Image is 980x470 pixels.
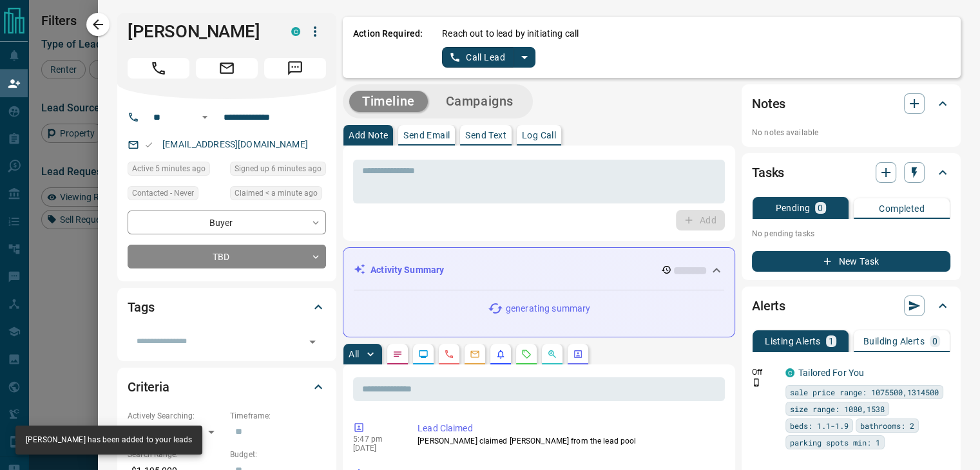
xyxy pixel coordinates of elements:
span: beds: 1.1-1.9 [790,419,849,432]
span: Message [264,58,326,79]
svg: Lead Browsing Activity [418,349,428,359]
svg: Push Notification Only [752,378,761,387]
div: condos.ca [785,368,794,377]
div: Activity Summary [354,258,724,282]
p: [DATE] [353,444,398,453]
p: 5:47 pm [353,435,398,444]
div: Mon Aug 18 2025 [230,162,326,180]
p: Completed [879,204,925,213]
p: No pending tasks [752,224,950,243]
h2: Notes [752,93,785,114]
p: No notes available [752,127,950,138]
span: sale price range: 1075500,1314500 [790,386,939,399]
div: condos.ca [291,27,300,36]
p: Lead Claimed [418,422,720,435]
h2: Alerts [752,296,785,316]
div: TBD [128,245,326,268]
span: Contacted - Never [132,187,194,200]
span: Signed up 6 minutes ago [235,162,322,175]
p: Action Required: [353,27,423,68]
div: Tasks [752,157,950,188]
p: Send Text [465,131,506,140]
div: Alerts [752,290,950,321]
h2: Tasks [752,162,784,183]
span: Email [196,58,258,79]
svg: Opportunities [547,349,557,359]
span: Claimed < a minute ago [235,187,318,200]
p: 1 [829,337,834,346]
a: Tailored For You [798,368,864,378]
p: Send Email [403,131,450,140]
div: Tags [128,292,326,323]
div: Buyer [128,211,326,234]
svg: Email Valid [144,140,153,149]
span: Active 5 minutes ago [132,162,206,175]
svg: Calls [444,349,454,359]
div: Notes [752,88,950,119]
div: Criteria [128,371,326,402]
span: bathrooms: 2 [860,419,914,432]
button: Open [197,109,213,125]
p: Activity Summary [370,263,444,277]
p: generating summary [506,302,590,315]
p: [PERSON_NAME] claimed [PERSON_NAME] from the lead pool [418,435,720,447]
p: Reach out to lead by initiating call [442,27,579,41]
button: Call Lead [442,47,514,68]
p: Off [752,366,778,378]
svg: Requests [521,349,532,359]
h2: Criteria [128,377,169,397]
p: 0 [932,337,937,346]
p: All [349,350,359,359]
h1: [PERSON_NAME] [128,21,272,42]
p: Timeframe: [230,410,326,422]
p: Actively Searching: [128,410,224,422]
button: New Task [752,251,950,272]
div: Mon Aug 18 2025 [230,186,326,204]
span: parking spots min: 1 [790,436,880,449]
p: Budget: [230,449,326,460]
div: [PERSON_NAME] has been added to your leads [26,429,192,451]
p: 0 [818,203,823,212]
div: split button [442,47,535,68]
p: Building Alerts [863,337,925,346]
button: Open [303,333,322,351]
p: Add Note [349,131,388,140]
p: Listing Alerts [765,337,821,346]
button: Campaigns [433,91,526,112]
h2: Tags [128,297,154,317]
span: Call [128,58,189,79]
div: Mon Aug 18 2025 [128,162,224,180]
p: Log Call [522,131,556,140]
button: Timeline [349,91,428,112]
svg: Agent Actions [573,349,583,359]
p: Pending [775,203,810,212]
svg: Listing Alerts [495,349,506,359]
svg: Notes [392,349,403,359]
a: [EMAIL_ADDRESS][DOMAIN_NAME] [162,139,308,149]
svg: Emails [470,349,480,359]
span: size range: 1080,1538 [790,402,885,415]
